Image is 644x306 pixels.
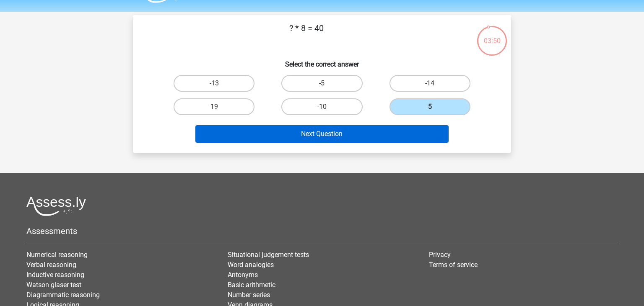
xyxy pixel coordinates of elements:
a: Terms of service [429,261,478,269]
a: Word analogies [228,261,274,269]
button: Next Question [195,125,449,143]
label: -13 [174,75,254,92]
a: Number series [228,291,270,299]
h5: Assessments [26,226,618,236]
img: Assessly logo [26,196,86,216]
p: ? * 8 = 40 [146,22,466,47]
a: Privacy [429,251,451,259]
div: 03:50 [476,25,508,46]
label: -10 [281,98,362,115]
a: Diagrammatic reasoning [26,291,100,299]
a: Basic arithmetic [228,281,275,289]
a: Antonyms [228,271,258,279]
a: Inductive reasoning [26,271,84,279]
a: Situational judgement tests [228,251,309,259]
label: 5 [390,98,470,115]
label: 19 [174,98,254,115]
label: -14 [390,75,470,92]
label: -5 [281,75,362,92]
a: Watson glaser test [26,281,81,289]
a: Verbal reasoning [26,261,76,269]
h6: Select the correct answer [146,54,498,68]
a: Numerical reasoning [26,251,88,259]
